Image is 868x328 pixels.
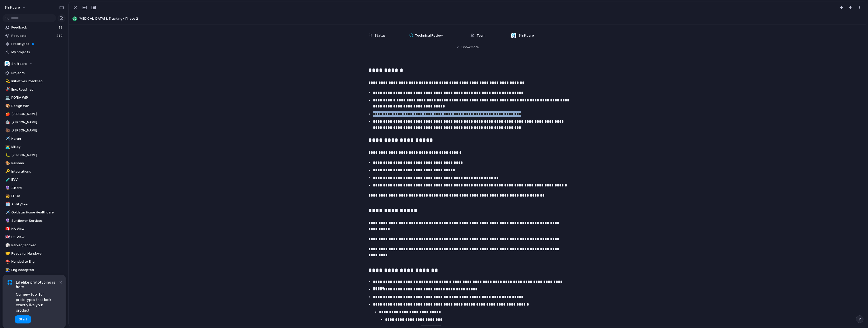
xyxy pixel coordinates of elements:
span: Status [374,33,386,38]
div: 🤖[PERSON_NAME] [3,119,66,126]
div: 👨‍🏭 [5,267,9,273]
span: 19 [59,25,64,30]
div: 👨‍💻Mikey [3,143,66,151]
span: EVV [11,177,64,182]
div: ✈️Goldstar Home Healthcare [3,209,66,216]
span: Our new tool for prototypes that look exactly like your product. [16,292,58,313]
span: Afford [11,185,64,190]
div: 🎨Peishan [3,159,66,167]
span: AbilitySeer [11,202,64,207]
div: 🗓️ [5,201,9,207]
span: Start [19,317,27,322]
div: 🐛 [5,152,9,158]
a: 🇨🇦NA View [3,225,66,233]
span: Lifelike prototyping is here [16,280,58,289]
div: 🔮 [5,185,9,191]
button: 🇬🇧 [5,235,10,240]
span: Handed to Eng. [11,259,64,264]
button: shiftcare [2,4,29,12]
a: ✈️Karan [3,135,66,143]
span: PO/BA WIP [11,95,64,100]
span: Requests [11,33,55,38]
button: 🐛 [5,153,10,158]
span: 312 [57,33,64,38]
span: [PERSON_NAME] [11,120,64,125]
button: ⛑️ [5,259,10,264]
span: EHCA [11,194,64,199]
span: Ready for Handover [11,251,64,256]
button: [MEDICAL_DATA] & Tracking - Phase 2 [71,15,864,23]
span: Show [462,45,471,50]
span: UK View [11,235,64,240]
div: 🎨Design WIP [3,102,66,110]
a: 🧪EVV [3,176,66,183]
span: shiftcare [5,5,20,10]
span: Design WIP [11,103,64,108]
span: [PERSON_NAME] [11,128,64,133]
div: 🎨 [5,160,9,166]
span: Peishan [11,161,64,166]
a: 🤝Ready for Handover [3,250,66,257]
div: ⛑️Handed to Eng. [3,258,66,265]
span: more [471,45,479,50]
button: ✈️ [5,210,10,215]
a: 🔮Sunflower Services [3,217,66,225]
button: 🤖 [5,120,10,125]
div: 🗓️AbilitySeer [3,201,66,208]
div: 👨‍💻 [5,144,9,150]
a: 🚚Delivery [3,274,66,282]
div: 🐻 [5,128,9,133]
div: 🔮 [5,218,9,224]
span: Integrations [11,169,64,174]
button: 🧒 [5,194,10,199]
div: 🍎[PERSON_NAME] [3,110,66,118]
a: 💻PO/BA WIP [3,94,66,101]
div: 🤝 [5,251,9,256]
span: [PERSON_NAME] [11,153,64,158]
a: 👨‍🏭Eng Accepted [3,266,66,274]
button: Showmore [368,43,566,52]
span: Goldstar Home Healthcare [11,210,64,215]
div: 🚀 [5,87,9,92]
span: Team [477,33,485,38]
span: [MEDICAL_DATA] & Tracking - Phase 2 [78,16,864,21]
div: 🍎 [5,111,9,117]
div: 💫 [5,78,9,84]
span: Eng Accepted [11,267,64,272]
div: 🐛[PERSON_NAME] [3,151,66,159]
button: 🍎 [5,112,10,117]
span: Parked/Blocked [11,243,64,248]
div: 🔑 [5,169,9,174]
span: Technical Review [415,33,443,38]
div: 🧪 [5,177,9,183]
a: 🎲Parked/Blocked [3,241,66,249]
a: 🧒EHCA [3,192,66,200]
div: 🎨 [5,103,9,109]
button: 🐻 [5,128,10,133]
a: 🚀Eng. Roadmap [3,86,66,93]
button: 💻 [5,95,10,100]
span: Initiatives Roadmap [11,79,64,84]
button: Start [15,315,31,323]
button: 🔮 [5,185,10,190]
span: Projects [11,71,64,76]
span: Sunflower Services [11,218,64,223]
div: ✈️ [5,136,9,142]
button: 🎨 [5,103,10,108]
button: 🎨 [5,161,10,166]
div: 🐻[PERSON_NAME] [3,127,66,134]
button: 🇨🇦 [5,226,10,231]
a: 💫Initiatives Roadmap [3,77,66,85]
div: 🎲 [5,242,9,248]
span: Eng. Roadmap [11,87,64,92]
button: Shiftcare [3,60,66,68]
